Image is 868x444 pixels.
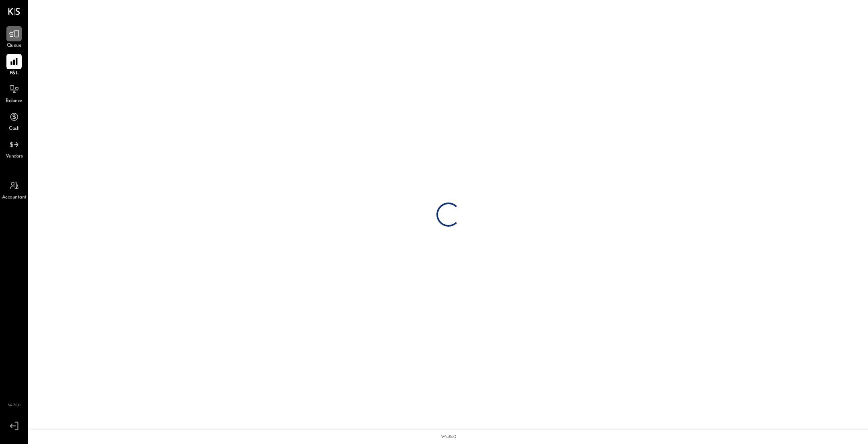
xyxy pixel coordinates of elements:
[441,434,456,440] div: v 4.35.0
[0,54,28,77] a: P&L
[10,70,19,77] span: P&L
[0,178,28,201] a: Accountant
[6,98,23,105] span: Balance
[9,125,19,133] span: Cash
[6,153,23,160] span: Vendors
[7,42,22,49] span: Queue
[2,194,27,201] span: Accountant
[0,82,28,105] a: Balance
[0,137,28,160] a: Vendors
[0,109,28,133] a: Cash
[0,26,28,49] a: Queue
